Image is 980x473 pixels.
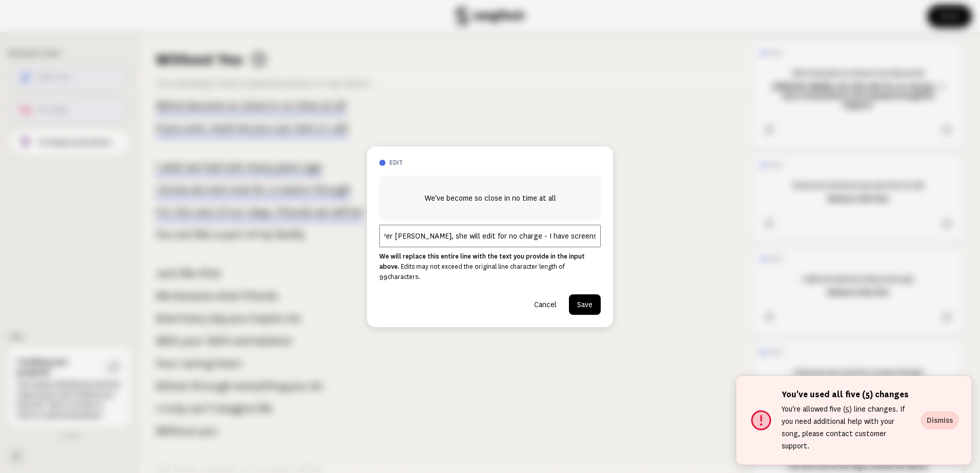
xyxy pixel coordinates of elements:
button: Cancel [526,294,565,315]
span: We've become so close in no time at all [424,192,556,204]
input: Add your line edit here [379,225,601,247]
p: You're allowed five (5) line changes. If you need additional help with your song, please contact ... [782,403,912,452]
button: Dismiss [921,411,959,429]
h6: You've used all five (5) changes [782,389,912,401]
button: Save [569,294,601,315]
span: Edits may not exceed the original line character length of 99 characters. [379,263,565,281]
strong: We will replace this entire line with the text you provide in the input above. [379,253,585,270]
h3: edit [390,159,601,167]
